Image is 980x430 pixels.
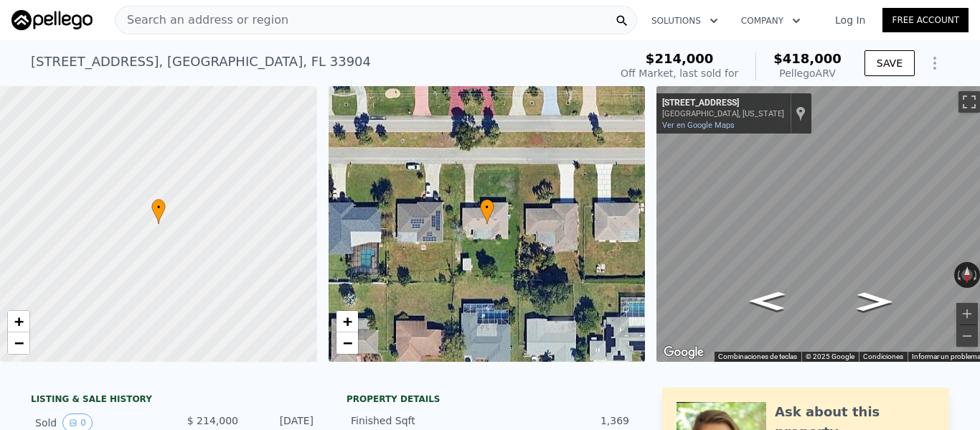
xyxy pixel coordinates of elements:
[956,303,978,324] button: Acercar
[342,334,352,352] span: −
[842,288,908,316] path: Ir al oeste, Everest Pkwy
[961,262,973,288] button: Restablecer la vista
[8,332,29,354] a: Zoom out
[151,201,166,214] span: •
[662,98,784,109] div: [STREET_ADDRESS]
[730,8,812,34] button: Company
[660,343,707,362] img: Google
[480,201,494,214] span: •
[336,332,358,354] a: Zoom out
[806,352,854,360] span: © 2025 Google
[336,311,358,332] a: Zoom in
[773,51,842,66] span: $418,000
[954,262,962,288] button: Rotar en sentido antihorario
[660,343,707,362] a: Abrir esta área en Google Maps (se abre en una ventana nueva)
[958,91,980,113] button: Activar o desactivar la vista de pantalla completa
[734,287,800,315] path: Ir al este, Everest Pkwy
[11,10,93,30] img: Pellego
[347,393,633,405] div: Property details
[920,49,949,78] button: Show Options
[662,121,735,130] a: Ver en Google Maps
[646,51,714,66] span: $214,000
[480,199,494,224] div: •
[718,352,797,362] button: Combinaciones de teclas
[972,262,980,288] button: Rotar en el sentido de las manecillas del reloj
[956,325,978,347] button: Alejar
[31,52,371,72] div: [STREET_ADDRESS] , [GEOGRAPHIC_DATA] , FL 33904
[187,415,238,426] span: $ 214,000
[882,8,969,32] a: Free Account
[796,106,806,121] a: Mostrar ubicación en el mapa
[342,312,352,330] span: +
[818,13,882,27] a: Log In
[31,393,318,408] div: LISTING & SALE HISTORY
[621,66,738,80] div: Off Market, last sold for
[151,199,166,224] div: •
[863,352,903,360] a: Condiciones (se abre en una nueva pestaña)
[490,413,629,428] div: 1,369
[116,11,288,29] span: Search an address or region
[773,66,842,80] div: Pellego ARV
[14,334,24,352] span: −
[351,413,490,428] div: Finished Sqft
[8,311,29,332] a: Zoom in
[640,8,730,34] button: Solutions
[14,312,24,330] span: +
[864,50,915,76] button: SAVE
[662,109,784,118] div: [GEOGRAPHIC_DATA], [US_STATE]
